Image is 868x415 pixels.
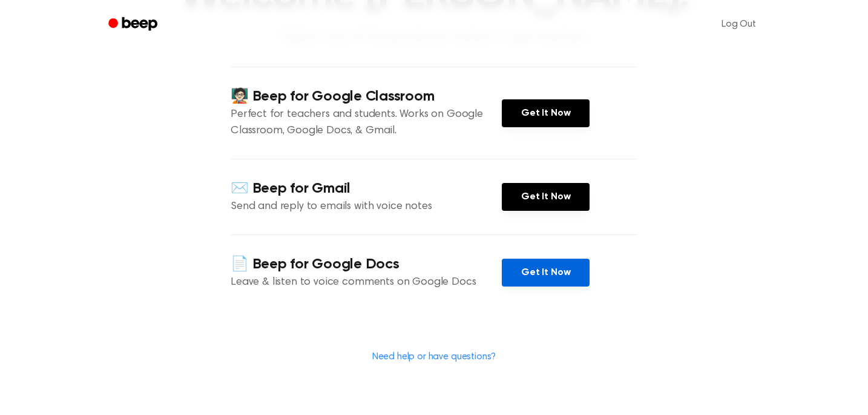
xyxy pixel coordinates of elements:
[502,259,590,287] a: Get It Now
[231,274,502,291] p: Leave & listen to voice comments on Google Docs
[709,10,768,39] a: Log Out
[231,254,502,274] h4: 📄 Beep for Google Docs
[100,13,168,36] a: Beep
[231,107,502,139] p: Perfect for teachers and students. Works on Google Classroom, Google Docs, & Gmail.
[231,87,502,107] h4: 🧑🏻‍🏫 Beep for Google Classroom
[502,99,590,127] a: Get It Now
[502,183,590,211] a: Get It Now
[231,199,502,215] p: Send and reply to emails with voice notes
[372,352,496,362] a: Need help or have questions?
[231,179,502,199] h4: ✉️ Beep for Gmail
